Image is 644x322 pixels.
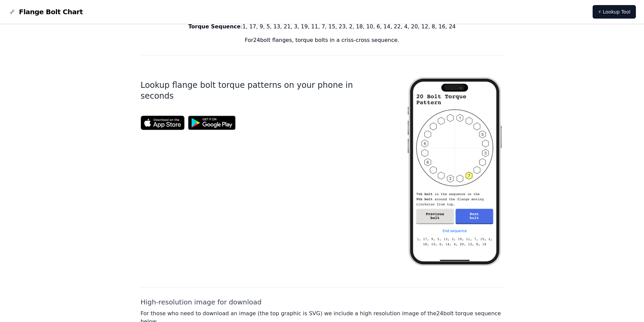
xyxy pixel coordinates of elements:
img: Get it on Google Play [185,112,239,133]
b: Torque Sequence [188,23,241,30]
img: Flange bolt chart app screenshot [406,66,503,277]
p: For 24 bolt flanges, torque bolts in a criss-cross sequence. [141,36,504,44]
img: Flange Bolt Chart Logo [8,8,16,16]
p: : 1, 17, 9, 5, 13, 21, 3, 19, 11, 7, 15, 23, 2, 18, 10, 6, 14, 22, 4, 20, 12, 8, 16, 24 [141,23,504,31]
h2: High-resolution image for download [141,297,504,307]
img: App Store badge for the Flange Bolt Chart app [141,116,185,130]
span: Flange Bolt Chart [19,7,83,17]
a: ⚡ Lookup Tool [593,5,636,19]
h1: Lookup flange bolt torque patterns on your phone in seconds [141,80,385,101]
a: Flange Bolt Chart LogoFlange Bolt Chart [8,7,83,17]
